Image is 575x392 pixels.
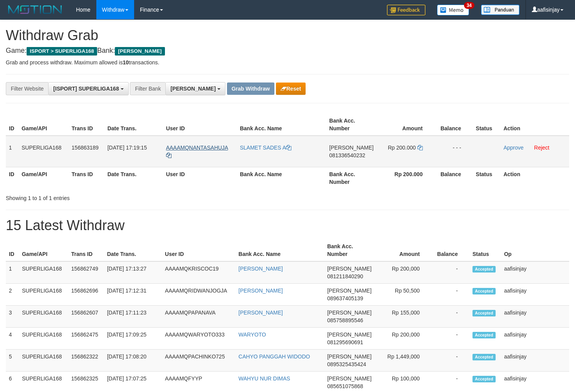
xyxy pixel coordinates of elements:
span: Copy 081295690691 to clipboard [327,339,363,345]
td: - [431,328,469,350]
img: Feedback.jpg [387,5,425,15]
span: Copy 085758895546 to clipboard [327,317,363,323]
button: Grab Withdraw [227,82,274,95]
td: 156862607 [68,306,104,328]
th: Amount [377,114,434,136]
a: AAAAMQNANTASAHUJA [166,145,228,158]
th: ID [6,167,18,189]
td: Rp 200,000 [375,261,431,284]
span: Copy 085651075868 to clipboard [327,383,363,389]
h4: Game: Bank: [6,47,569,55]
a: SLAMET SADES A [240,145,291,151]
td: SUPERLIGA168 [19,306,68,328]
td: Rp 155,000 [375,306,431,328]
div: Filter Website [6,82,48,95]
td: 1 [6,261,19,284]
a: Copy 200000 to clipboard [417,145,423,151]
td: Rp 1,449,000 [375,350,431,372]
a: Reject [534,145,550,151]
span: Copy 089637405139 to clipboard [327,295,363,301]
th: Action [500,114,569,136]
td: 156862322 [68,350,104,372]
a: [PERSON_NAME] [239,288,283,294]
span: [DATE] 17:19:15 [108,145,147,151]
span: Accepted [472,332,496,338]
span: Copy 081336540232 to clipboard [329,152,365,158]
img: MOTION_logo.png [6,4,64,15]
td: SUPERLIGA168 [19,261,68,284]
td: 4 [6,328,19,350]
a: CAHYO PANGGAH WIDODO [239,353,310,360]
span: [PERSON_NAME] [327,266,372,272]
th: User ID [163,114,237,136]
td: 156862696 [68,284,104,306]
button: Reset [276,82,306,95]
th: Op [501,239,569,261]
td: 5 [6,350,19,372]
a: WARYOTO [239,331,266,338]
th: ID [6,239,19,261]
th: Trans ID [68,239,104,261]
span: ISPORT > SUPERLIGA168 [27,47,97,56]
td: 156862749 [68,261,104,284]
th: Balance [431,239,469,261]
span: Copy 081211840290 to clipboard [327,273,363,279]
td: aafisinjay [501,328,569,350]
td: SUPERLIGA168 [19,284,68,306]
th: Bank Acc. Name [237,114,326,136]
th: Trans ID [69,114,104,136]
th: Rp 200.000 [377,167,434,189]
th: Game/API [18,114,69,136]
td: aafisinjay [501,261,569,284]
span: Accepted [472,288,496,294]
button: [PERSON_NAME] [165,82,225,95]
th: Date Trans. [104,239,162,261]
th: Bank Acc. Number [326,114,377,136]
span: 156863189 [72,145,99,151]
span: AAAAMQNANTASAHUJA [166,145,228,151]
td: AAAAMQPAPANAVA [162,306,235,328]
img: Button%20Memo.svg [437,5,469,15]
a: [PERSON_NAME] [239,266,283,272]
a: [PERSON_NAME] [239,310,283,316]
td: - [431,350,469,372]
div: Showing 1 to 1 of 1 entries [6,191,234,202]
th: Date Trans. [104,167,163,189]
td: [DATE] 17:12:31 [104,284,162,306]
span: [PERSON_NAME] [327,353,372,360]
span: Accepted [472,266,496,273]
td: - [431,261,469,284]
th: Action [500,167,569,189]
span: [PERSON_NAME] [329,145,373,151]
th: Balance [434,167,473,189]
th: User ID [162,239,235,261]
th: Balance [434,114,473,136]
th: Bank Acc. Name [237,167,326,189]
span: [PERSON_NAME] [327,310,372,316]
td: 3 [6,306,19,328]
th: Bank Acc. Number [326,167,377,189]
span: [ISPORT] SUPERLIGA168 [53,86,119,92]
td: 2 [6,284,19,306]
a: WAHYU NUR DIMAS [239,375,290,382]
p: Grab and process withdraw. Maximum allowed is transactions. [6,59,569,66]
td: [DATE] 17:08:20 [104,350,162,372]
span: Copy 0895325435424 to clipboard [327,361,366,367]
td: - [431,306,469,328]
span: [PERSON_NAME] [327,331,372,338]
td: AAAAMQPACHINKO725 [162,350,235,372]
th: Date Trans. [104,114,163,136]
th: User ID [163,167,237,189]
td: SUPERLIGA168 [19,328,68,350]
td: [DATE] 17:11:23 [104,306,162,328]
td: [DATE] 17:09:25 [104,328,162,350]
th: Game/API [19,239,68,261]
th: Trans ID [69,167,104,189]
span: Accepted [472,354,496,360]
td: SUPERLIGA168 [19,350,68,372]
span: [PERSON_NAME] [327,288,372,294]
a: Approve [503,145,523,151]
td: SUPERLIGA168 [18,136,69,167]
h1: 15 Latest Withdraw [6,218,569,233]
td: aafisinjay [501,306,569,328]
